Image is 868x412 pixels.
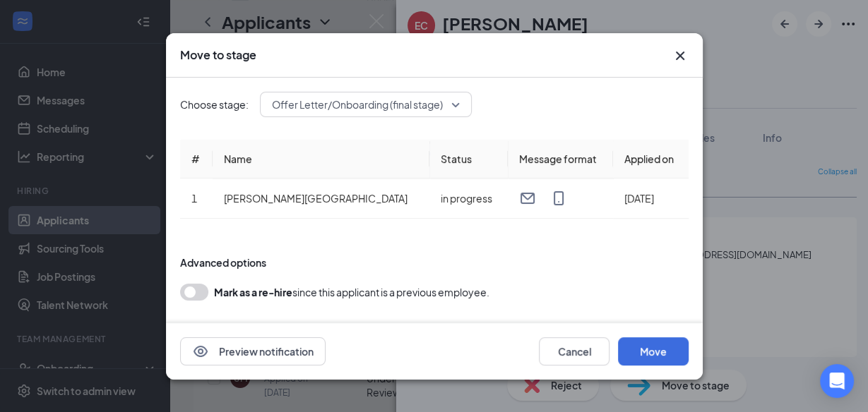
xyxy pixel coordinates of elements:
div: Open Intercom Messenger [820,364,854,398]
td: in progress [429,178,507,219]
svg: Eye [192,342,209,359]
div: since this applicant is a previous employee. [214,284,489,301]
svg: Cross [672,47,689,64]
th: Name [213,140,429,178]
div: Advanced options [180,255,689,269]
td: [PERSON_NAME][GEOGRAPHIC_DATA] [213,178,429,219]
th: Status [429,140,507,178]
svg: Email [518,190,535,207]
th: # [180,140,213,178]
button: Cancel [539,337,610,365]
span: Offer Letter/Onboarding (final stage) [272,94,443,115]
th: Applied on [612,140,688,178]
td: [DATE] [612,178,688,219]
span: Choose stage: [180,97,249,112]
h3: Move to stage [180,47,256,63]
span: 1 [191,192,197,205]
button: Move [618,337,689,365]
svg: MobileSms [549,190,566,207]
button: Close [672,47,689,64]
button: EyePreview notification [180,337,326,365]
th: Message format [507,140,612,178]
b: Mark as a re-hire [214,286,292,298]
